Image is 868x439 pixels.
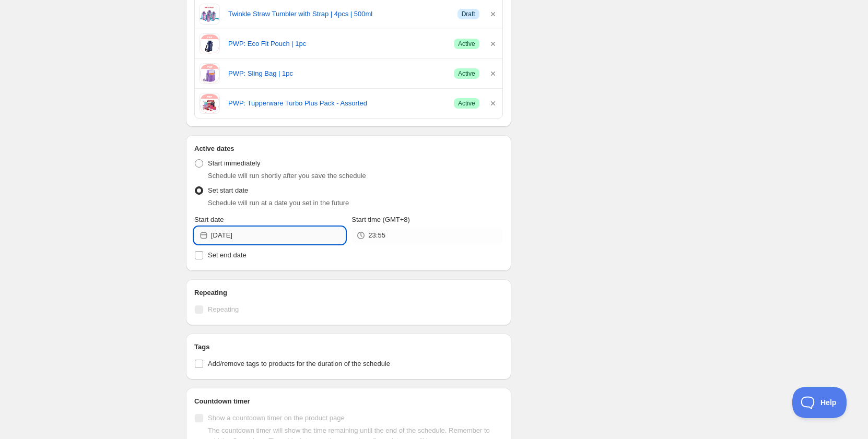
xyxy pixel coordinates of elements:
[462,10,475,18] span: Draft
[208,305,239,313] span: Repeating
[351,216,410,223] span: Start time (GMT+8)
[458,69,475,78] span: Active
[208,360,390,367] span: Add/remove tags to products for the duration of the schedule
[208,172,366,180] span: Schedule will run shortly after you save the schedule
[194,216,224,223] span: Start date
[208,199,349,207] span: Schedule will run at a date you set in the future
[228,9,449,19] a: Twinkle Straw Tumbler with Strap | 4pcs | 500ml
[228,68,445,79] a: PWP: Sling Bag | 1pc
[194,342,503,352] h2: Tags
[194,396,503,407] h2: Countdown timer
[194,288,503,298] h2: Repeating
[458,40,475,48] span: Active
[194,144,503,154] h2: Active dates
[458,99,475,108] span: Active
[208,159,260,167] span: Start immediately
[228,98,445,109] a: PWP: Tupperware Turbo Plus Pack - Assorted
[208,251,247,259] span: Set end date
[228,39,445,49] a: PWP: Eco Fit Pouch | 1pc
[208,414,345,422] span: Show a countdown timer on the product page
[792,387,847,418] iframe: Toggle Customer Support
[208,186,248,194] span: Set start date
